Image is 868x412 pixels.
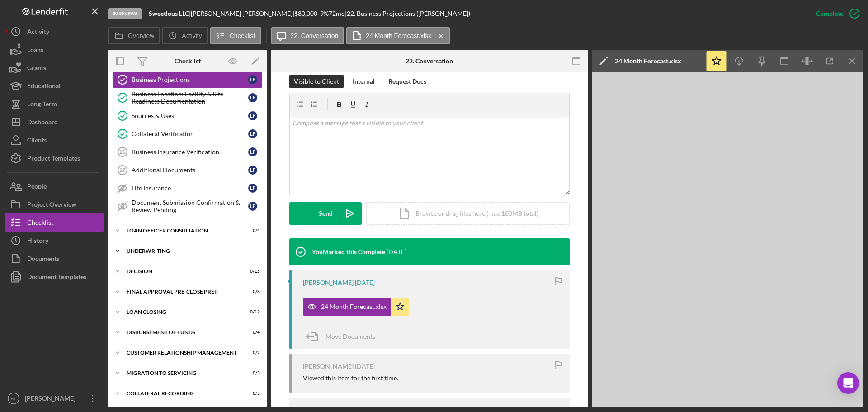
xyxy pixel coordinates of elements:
div: Visible to Client [294,75,339,88]
div: L F [248,129,257,138]
div: Additional Documents [132,166,248,174]
time: 2025-07-11 18:46 [355,279,375,286]
div: 0 / 4 [244,228,260,233]
div: In Review [108,8,142,19]
button: 24 Month Forecast.xlsx [346,27,450,44]
button: 24 Month Forecast.xlsx [303,298,409,316]
div: You Marked this Complete [312,248,385,256]
div: | [149,10,191,17]
text: RL [11,396,17,401]
div: Migration to Servicing [127,370,237,376]
a: Life InsuranceLF [113,179,262,197]
div: Loan Closing [127,309,237,315]
div: 0 / 5 [244,391,260,396]
div: Final Approval Pre-Close Prep [127,289,237,294]
div: Business Insurance Verification [132,148,248,156]
div: L F [248,147,257,156]
tspan: 26 [120,149,125,155]
button: Visible to Client [289,75,344,88]
div: 24 Month Forecast.xlsx [321,303,387,310]
div: L F [248,75,257,84]
div: Loan Officer Consultation [127,228,237,233]
span: $80,000 [294,9,317,17]
label: 24 Month Forecast.xlsx [366,32,431,39]
button: Overview [108,27,160,44]
a: Business ProjectionsLF [113,71,262,89]
label: Activity [182,32,202,39]
div: 0 / 2 [244,350,260,355]
div: [PERSON_NAME] [303,363,354,370]
button: Request Docs [384,75,431,88]
button: Internal [348,75,379,88]
div: Underwriting [127,248,255,254]
div: L F [248,202,257,211]
button: Complete [807,5,863,23]
a: Sources & UsesLF [113,107,262,125]
div: Decision [127,269,237,274]
span: Move Documents [325,332,375,340]
div: 72 mo [329,10,345,17]
div: Send [319,202,333,225]
div: Disbursement of Funds [127,330,237,335]
button: Move Documents [303,325,384,348]
div: [PERSON_NAME] [PERSON_NAME] | [191,10,294,17]
div: 9 % [320,10,329,17]
label: Checklist [230,32,255,39]
div: Sources & Uses [132,112,248,119]
a: 26Business Insurance VerificationLF [113,143,262,161]
div: Business Location: Facility & Site Readiness Documentation [132,90,248,105]
a: Collateral VerificationLF [113,125,262,143]
div: 22. Conversation [406,57,453,65]
div: | 22. Business Projections ([PERSON_NAME]) [345,10,470,17]
div: Collateral Verification [132,130,248,137]
button: Send [289,202,362,225]
div: Viewed this item for the first time. [303,374,398,382]
div: Business Projections [132,76,248,83]
div: Open Intercom Messenger [837,372,859,394]
label: Overview [128,32,154,39]
div: 24 Month Forecast.xlsx [615,57,681,65]
div: L F [248,184,257,193]
time: 2025-07-11 00:45 [355,363,375,370]
div: 0 / 4 [244,330,260,335]
div: [PERSON_NAME] [303,279,354,286]
div: L F [248,166,257,175]
div: Customer Relationship Management [127,350,237,355]
div: 0 / 12 [244,309,260,315]
div: Request Docs [388,75,426,88]
div: [PERSON_NAME] [23,389,81,410]
div: Checklist [175,57,201,65]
